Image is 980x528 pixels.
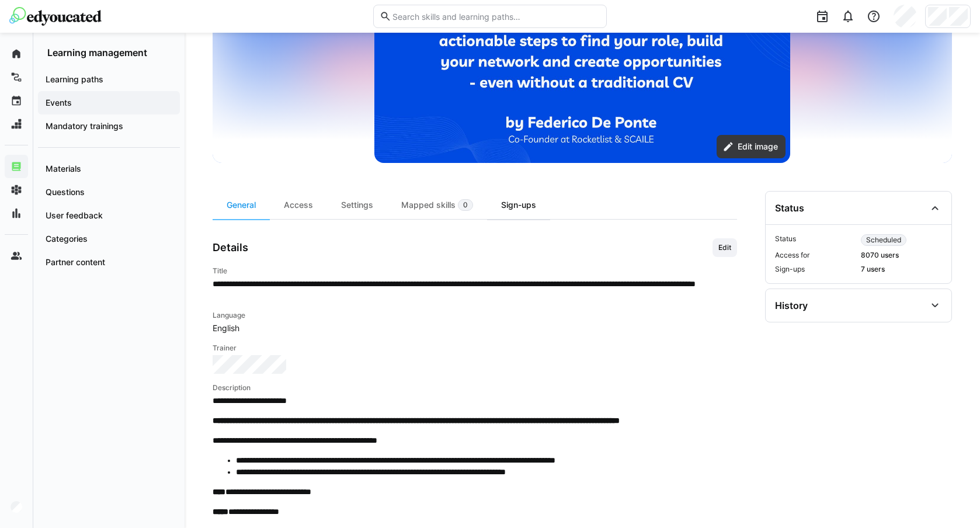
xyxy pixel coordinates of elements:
[213,343,737,353] h4: Trainer
[736,141,780,152] span: Edit image
[213,311,737,320] h4: Language
[775,300,808,311] div: History
[213,241,248,254] h3: Details
[387,191,487,219] div: Mapped skills
[861,251,942,260] span: 8070 users
[713,238,737,257] button: Edit
[213,322,737,334] span: English
[775,251,856,260] span: Access for
[866,235,901,245] span: Scheduled
[463,200,468,210] span: 0
[391,11,600,22] input: Search skills and learning paths…
[775,265,856,274] span: Sign-ups
[861,265,942,274] span: 7 users
[213,266,737,276] h4: Title
[213,383,737,392] h4: Description
[775,234,856,246] span: Status
[717,135,786,158] button: Edit image
[270,191,327,219] div: Access
[487,191,550,219] div: Sign-ups
[775,202,804,214] div: Status
[213,191,270,219] div: General
[717,243,732,252] span: Edit
[327,191,387,219] div: Settings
